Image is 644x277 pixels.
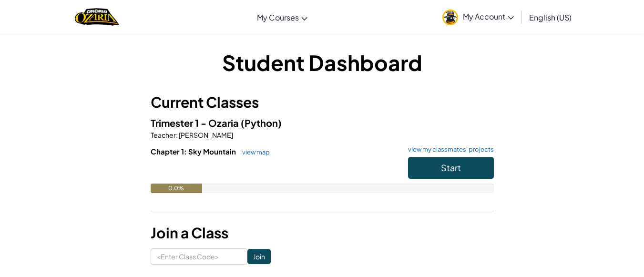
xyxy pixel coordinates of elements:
h1: Student Dashboard [151,48,494,77]
img: avatar [442,10,458,25]
span: Start [441,162,461,173]
span: [PERSON_NAME] [178,131,233,139]
span: My Account [463,11,514,21]
span: : [176,131,178,139]
a: English (US) [524,4,576,30]
input: <Enter Class Code> [151,248,247,265]
h3: Join a Class [151,222,494,244]
span: (Python) [241,117,282,129]
span: My Courses [257,12,299,22]
span: Chapter 1: Sky Mountain [151,147,237,156]
a: Ozaria by CodeCombat logo [75,7,119,27]
h3: Current Classes [151,92,494,113]
span: Trimester 1 - Ozaria [151,117,241,129]
a: My Account [438,2,519,32]
button: Start [408,157,494,179]
div: 0.0% [151,184,202,193]
a: view map [237,148,270,156]
span: English (US) [529,12,572,22]
a: My Courses [252,4,312,30]
a: view my classmates' projects [403,146,494,153]
input: Join [247,249,271,264]
span: Teacher [151,131,176,139]
img: Home [75,7,119,27]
